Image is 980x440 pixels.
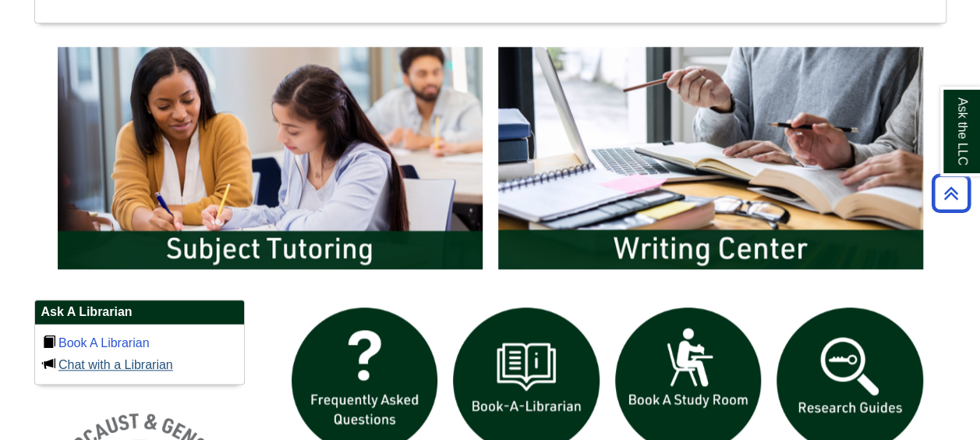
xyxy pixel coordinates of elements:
a: Chat with a Librarian [58,358,173,371]
a: Back to Top [926,183,976,204]
div: slideshow [50,39,931,283]
img: Writing Center Information [490,39,931,276]
h2: Ask A Librarian [35,300,244,325]
img: Subject Tutoring Information [50,39,490,276]
a: Book A Librarian [58,336,150,350]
